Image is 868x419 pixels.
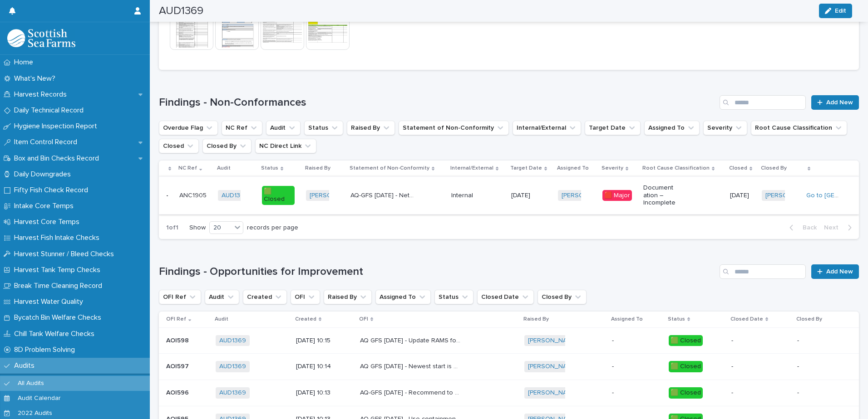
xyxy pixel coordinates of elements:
[202,139,252,153] button: Closed By
[797,337,844,345] p: -
[451,192,483,200] p: Internal
[215,314,228,324] p: Audit
[10,122,104,131] p: Hygiene Inspection Report
[166,190,170,200] p: -
[399,121,509,135] button: Statement of Non-Conformity
[262,186,294,205] div: 🟩 Closed
[255,139,316,153] button: NC Direct Link
[166,361,191,370] p: AOI597
[761,163,787,173] p: Closed By
[159,265,716,278] h1: Findings - Opportunities for Improvement
[310,192,359,200] a: [PERSON_NAME]
[751,121,847,135] button: Root Cause Classification
[528,337,577,345] a: [PERSON_NAME]
[189,224,206,232] p: Show
[166,387,191,397] p: AOI596
[159,380,859,406] tr: AOI596AOI596 AUD1369 [DATE] 10:13AQ-GFS [DATE] - Recommend to use I-record in the meantime before...
[296,337,346,345] p: [DATE] 10:15
[528,363,577,370] a: [PERSON_NAME]
[10,380,51,387] p: All Audits
[10,58,40,67] p: Home
[166,314,186,324] p: OFI Ref
[159,354,859,380] tr: AOI597AOI597 AUD1369 [DATE] 10:14AQ GFS [DATE] - Newest start is CP - First day and first week tr...
[826,268,853,275] span: Add New
[538,290,587,304] button: Closed By
[602,163,623,173] p: Severity
[360,387,463,397] p: AQ-GFS 07.01.01 - Recommend to use I-record in the meantime before SSF wildlife log system is rol...
[360,335,463,345] p: AQ GFS 04.01.01 - Update RAMS folder - last reviewed October 2023.
[826,99,853,106] span: Add New
[10,313,108,322] p: Bycatch Bin Welfare Checks
[10,170,78,179] p: Daily Downgrades
[296,363,346,370] p: [DATE] 10:14
[528,389,577,397] a: [PERSON_NAME]
[669,361,703,372] div: 🟩 Closed
[730,314,763,324] p: Closed Date
[243,290,287,304] button: Created
[643,184,676,207] p: Documentation – Incomplete
[296,389,346,397] p: [DATE] 10:13
[434,290,473,304] button: Status
[222,121,262,135] button: NC Ref
[835,8,846,14] span: Edit
[360,361,463,370] p: AQ GFS 04.02.06 - Newest start is CP - First day and first week training is available and complet...
[159,327,859,354] tr: AOI598AOI598 AUD1369 [DATE] 10:15AQ GFS [DATE] - Update RAMS folder - last reviewed [DATE].AQ GFS...
[350,190,417,200] p: AQ-GFS 20.06.02 - Nets are not individually identifiable and traceable via Aquacom. Documentation...
[819,4,852,18] button: Edit
[10,234,107,242] p: Harvest Fish Intake Checks
[782,224,820,232] button: Back
[10,202,81,210] p: Intake Core Temps
[159,139,199,153] button: Closed
[10,74,63,83] p: What's New?
[585,121,641,135] button: Target Date
[10,90,74,99] p: Harvest Records
[513,121,581,135] button: Internal/External
[510,163,542,173] p: Target Date
[219,389,246,397] a: AUD1369
[612,363,661,370] p: -
[612,337,661,345] p: -
[10,282,109,290] p: Break Time Cleaning Record
[731,389,782,397] p: -
[731,337,782,345] p: -
[159,176,859,214] tr: -- ANC1905ANC1905 AUD1369 🟩 Closed[PERSON_NAME] AQ-GFS [DATE] - Nets are not individually identif...
[824,224,844,231] span: Next
[159,290,201,304] button: OFI Ref
[10,266,108,274] p: Harvest Tank Temp Checks
[811,95,859,110] a: Add New
[10,361,42,370] p: Audits
[217,163,231,173] p: Audit
[350,163,429,173] p: Statement of Non-Conformity
[703,121,747,135] button: Severity
[159,5,203,18] h2: AUD1369
[219,363,246,370] a: AUD1369
[10,138,84,146] p: Item Control Record
[10,409,59,417] p: 2022 Audits
[222,192,248,200] a: AUD1369
[612,389,661,397] p: -
[291,290,320,304] button: OFI
[729,163,747,173] p: Closed
[266,121,301,135] button: Audit
[7,29,75,47] img: mMrefqRFQpe26GRNOUkG
[219,337,246,345] a: AUD1369
[10,346,82,354] p: 8D Problem Solving
[359,314,368,324] p: OFI
[179,190,208,200] p: ANC1905
[10,297,90,306] p: Harvest Water Quality
[10,106,91,115] p: Daily Technical Record
[669,335,703,346] div: 🟩 Closed
[557,163,589,173] p: Assigned To
[511,192,543,200] p: [DATE]
[562,192,611,200] a: [PERSON_NAME]
[166,335,191,345] p: AOI598
[720,95,806,110] input: Search
[797,389,844,397] p: -
[720,264,806,279] input: Search
[523,314,549,324] p: Raised By
[347,121,395,135] button: Raised By
[375,290,431,304] button: Assigned To
[668,314,685,324] p: Status
[159,121,218,135] button: Overdue Flag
